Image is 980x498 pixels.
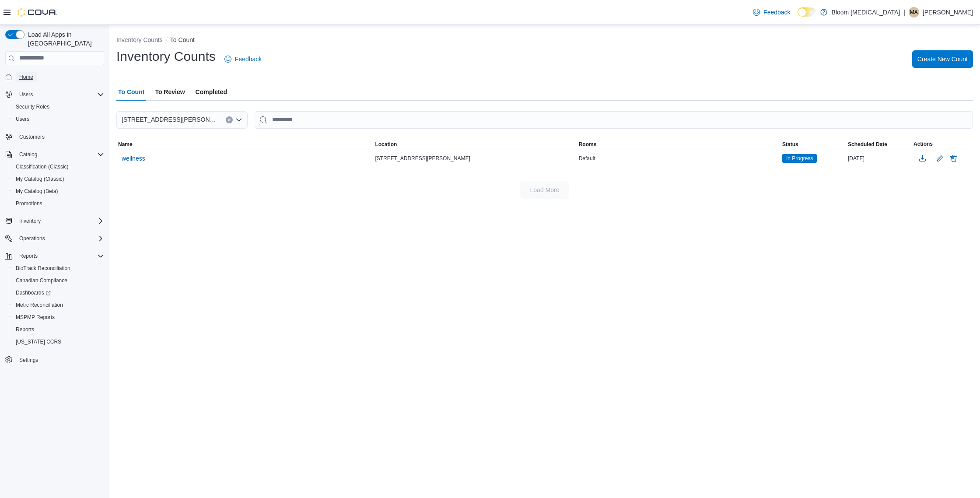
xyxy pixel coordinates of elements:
[16,132,48,142] a: Customers
[12,275,71,286] a: Canadian Compliance
[170,36,195,43] button: To Count
[9,113,108,125] button: Users
[9,161,108,173] button: Classification (Classic)
[846,139,912,150] button: Scheduled Date
[16,354,104,365] span: Settings
[16,188,58,195] span: My Catalog (Beta)
[12,174,68,184] a: My Catalog (Classic)
[16,289,51,296] span: Dashboards
[9,185,108,197] button: My Catalog (Beta)
[9,336,108,348] button: [US_STATE] CCRS
[16,326,34,333] span: Reports
[12,198,46,209] a: Promotions
[2,70,108,83] button: Home
[17,8,57,17] img: Cova
[16,277,67,284] span: Canadian Compliance
[2,148,108,161] button: Catalog
[913,140,933,147] span: Actions
[16,89,104,100] span: Users
[19,91,33,98] span: Users
[235,55,262,63] span: Feedback
[24,30,104,48] span: Load All Apps in [GEOGRAPHIC_DATA]
[903,7,905,18] p: |
[16,233,49,244] button: Operations
[16,233,104,244] span: Operations
[16,175,64,182] span: My Catalog (Classic)
[12,114,33,124] a: Users
[2,232,108,245] button: Operations
[9,197,108,210] button: Promotions
[934,152,945,165] button: Edit count details
[373,139,577,150] button: Location
[786,154,813,162] span: In Progress
[16,149,41,160] button: Catalog
[16,131,104,142] span: Customers
[12,312,104,323] span: MSPMP Reports
[375,141,397,148] span: Location
[16,265,70,272] span: BioTrack Reconciliation
[9,299,108,311] button: Metrc Reconciliation
[12,263,74,274] a: BioTrack Reconciliation
[12,300,104,310] span: Metrc Reconciliation
[16,72,37,82] a: Home
[12,174,104,184] span: My Catalog (Classic)
[912,50,973,68] button: Create New Count
[530,186,560,194] span: Load More
[16,355,42,365] a: Settings
[116,48,216,65] h1: Inventory Counts
[122,114,217,125] span: [STREET_ADDRESS][PERSON_NAME]
[9,101,108,113] button: Security Roles
[12,114,104,124] span: Users
[12,288,104,298] span: Dashboards
[12,161,104,172] span: Classification (Classic)
[12,102,53,112] a: Security Roles
[116,35,973,46] nav: An example of EuiBreadcrumbs
[2,88,108,101] button: Users
[16,216,44,226] button: Inventory
[16,103,49,110] span: Security Roles
[910,7,918,18] span: MA
[5,67,104,389] nav: Complex example
[16,251,41,261] button: Reports
[221,50,265,68] a: Feedback
[155,83,185,101] span: To Review
[12,161,72,172] a: Classification (Classic)
[12,337,104,347] span: Washington CCRS
[846,153,912,164] div: [DATE]
[577,153,780,164] div: Default
[12,275,104,286] span: Canadian Compliance
[16,89,36,100] button: Users
[12,337,65,347] a: [US_STATE] CCRS
[19,74,33,81] span: Home
[763,8,790,17] span: Feedback
[923,7,973,18] p: [PERSON_NAME]
[122,154,145,163] span: wellness
[9,287,108,299] a: Dashboards
[16,71,104,82] span: Home
[577,139,780,150] button: Rooms
[12,186,62,196] a: My Catalog (Beta)
[16,302,63,309] span: Metrc Reconciliation
[2,250,108,262] button: Reports
[2,215,108,227] button: Inventory
[12,324,38,335] a: Reports
[255,111,973,129] input: This is a search bar. After typing your query, hit enter to filter the results lower in the page.
[16,149,104,160] span: Catalog
[9,274,108,287] button: Canadian Compliance
[16,163,69,170] span: Classification (Classic)
[116,139,373,150] button: Name
[12,198,104,209] span: Promotions
[12,186,104,196] span: My Catalog (Beta)
[196,83,227,101] span: Completed
[948,153,959,164] button: Delete
[118,141,133,148] span: Name
[19,253,38,260] span: Reports
[520,181,569,199] button: Load More
[12,324,104,335] span: Reports
[9,173,108,185] button: My Catalog (Classic)
[12,102,104,112] span: Security Roles
[16,338,61,345] span: [US_STATE] CCRS
[798,7,816,17] input: Dark Mode
[16,251,104,261] span: Reports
